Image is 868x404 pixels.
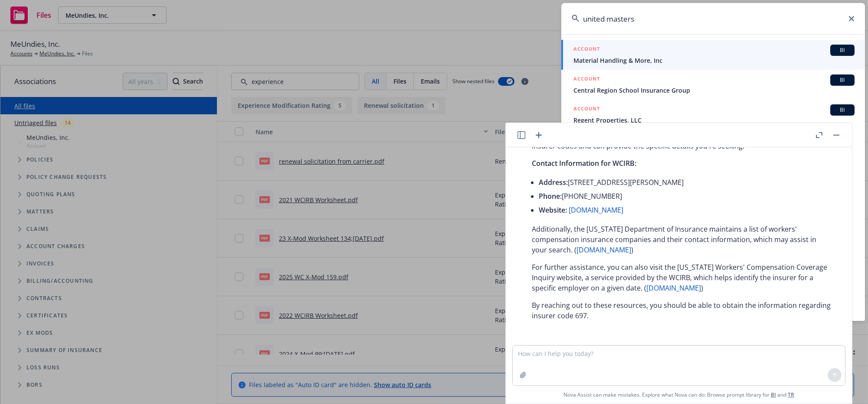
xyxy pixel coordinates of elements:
span: BI [834,106,851,114]
input: Search... [561,3,865,34]
span: BI [834,46,851,54]
span: Phone: [539,191,562,201]
a: BI [771,391,776,398]
span: Material Handling & More, Inc [573,56,855,65]
p: For further assistance, you can also visit the [US_STATE] Workers' Compensation Coverage Inquiry ... [532,262,833,293]
p: Additionally, the [US_STATE] Department of Insurance maintains a list of workers' compensation in... [532,224,833,255]
h5: ACCOUNT [573,45,600,55]
a: TR [788,391,794,398]
span: Website: [539,205,567,215]
a: [DOMAIN_NAME] [576,245,631,255]
a: [DOMAIN_NAME] [569,205,623,215]
a: [DOMAIN_NAME] [646,283,701,293]
a: ACCOUNTBIMaterial Handling & More, Inc [561,40,865,70]
h5: ACCOUNT [573,104,600,115]
span: Nova Assist can make mistakes. Explore what Nova can do: Browse prompt library for and [563,386,794,404]
p: By reaching out to these resources, you should be able to obtain the information regarding insure... [532,300,833,321]
li: [PHONE_NUMBER] [539,189,833,203]
li: [STREET_ADDRESS][PERSON_NAME] [539,175,833,189]
span: Address: [539,178,568,187]
span: Central Region School Insurance Group [573,86,855,95]
a: ACCOUNTBIRegent Properties, LLC [561,100,865,129]
span: Regent Properties, LLC [573,116,855,125]
a: ACCOUNTBICentral Region School Insurance Group [561,70,865,100]
span: Contact Information for WCIRB: [532,158,636,168]
h5: ACCOUNT [573,74,600,85]
span: BI [834,76,851,84]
